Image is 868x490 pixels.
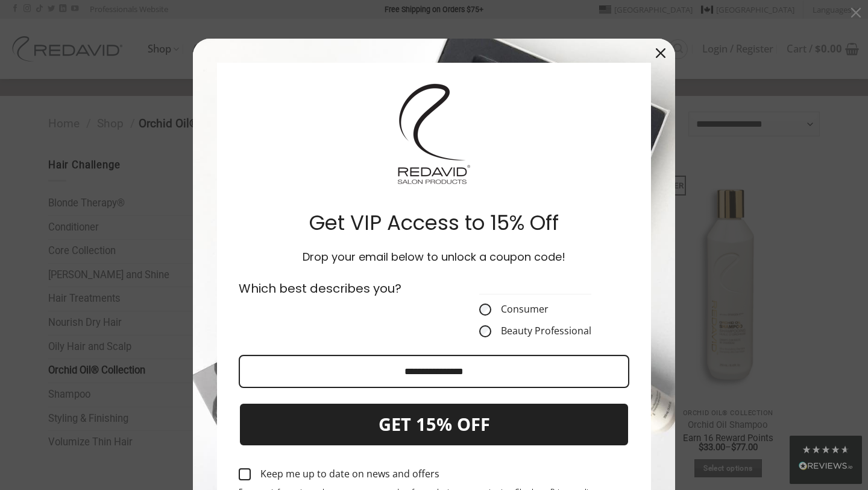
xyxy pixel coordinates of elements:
[646,39,675,68] button: Close
[239,355,629,388] input: Email field
[479,279,591,337] fieldset: CustomerType
[479,325,491,337] input: Beauty Professional
[260,468,439,480] div: Keep me up to date on news and offers
[239,402,629,447] button: GET 15% OFF
[656,48,665,58] svg: close icon
[239,279,427,297] p: Which best describes you?
[479,325,591,337] label: Beauty Professional
[479,304,591,316] label: Consumer
[479,304,491,316] input: Consumer
[236,210,632,236] h2: Get VIP Access to 15% Off
[236,250,632,264] h3: Drop your email below to unlock a coupon code!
